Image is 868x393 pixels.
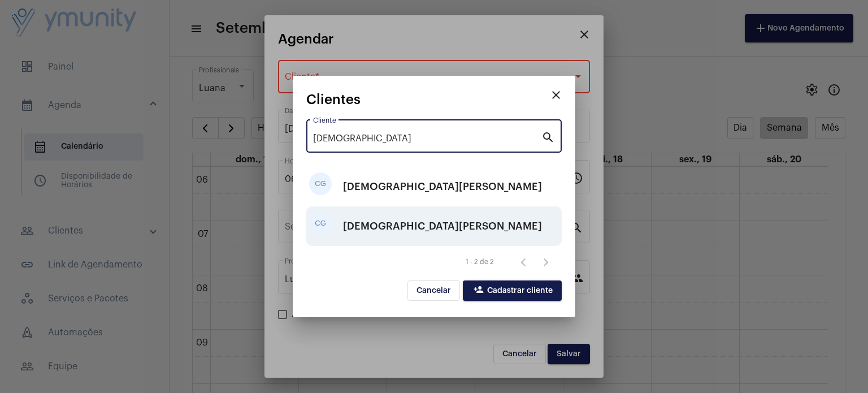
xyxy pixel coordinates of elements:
[313,133,541,144] input: Pesquisar cliente
[463,280,562,301] button: Cadastrar cliente
[416,287,451,295] span: Cancelar
[472,287,553,295] span: Cadastrar cliente
[466,258,494,266] div: 1 - 2 de 2
[535,251,557,273] button: Próxima página
[306,92,361,107] span: Clientes
[472,284,485,298] mat-icon: person_add
[343,170,542,204] div: [DEMOGRAPHIC_DATA][PERSON_NAME]
[541,130,555,144] mat-icon: search
[512,251,535,273] button: Página anterior
[309,172,332,195] div: CG
[309,212,332,235] div: CG
[343,209,542,243] div: [DEMOGRAPHIC_DATA][PERSON_NAME]
[407,280,460,301] button: Cancelar
[549,88,563,102] mat-icon: close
